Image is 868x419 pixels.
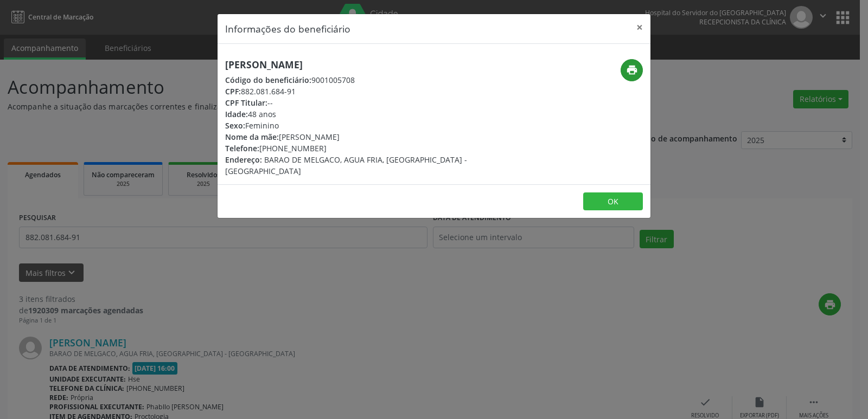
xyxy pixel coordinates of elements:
span: CPF Titular: [225,98,267,108]
h5: Informações do beneficiário [225,22,350,36]
span: Telefone: [225,143,259,153]
span: Nome da mãe: [225,132,279,142]
span: Código do beneficiário: [225,75,311,85]
div: 48 anos [225,108,499,120]
button: print [621,59,643,81]
div: [PERSON_NAME] [225,131,499,143]
span: Endereço: [225,154,262,165]
div: [PHONE_NUMBER] [225,143,499,154]
span: BARAO DE MELGACO, AGUA FRIA, [GEOGRAPHIC_DATA] - [GEOGRAPHIC_DATA] [225,154,467,176]
span: Idade: [225,109,248,119]
div: 882.081.684-91 [225,86,499,97]
div: Feminino [225,120,499,131]
i: print [626,64,638,76]
button: OK [583,192,643,211]
button: Close [629,14,650,41]
span: CPF: [225,86,241,96]
span: Sexo: [225,120,245,131]
div: -- [225,97,499,108]
h5: [PERSON_NAME] [225,59,499,70]
div: 9001005708 [225,74,499,86]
